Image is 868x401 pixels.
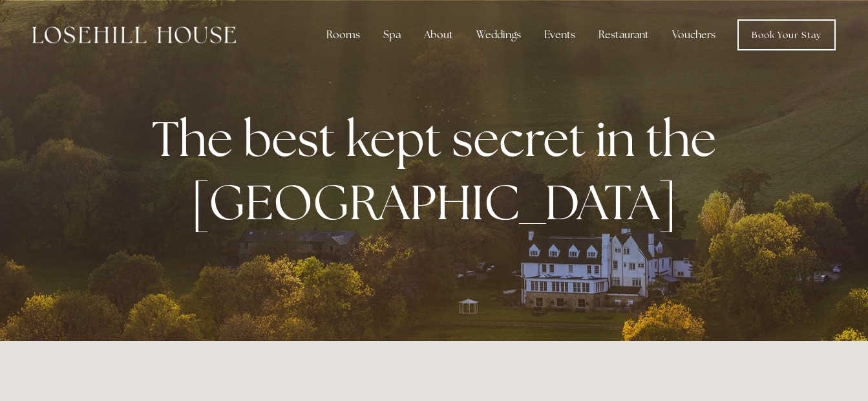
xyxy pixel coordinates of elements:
[32,27,236,43] img: Losehill House
[152,107,726,233] strong: The best kept secret in the [GEOGRAPHIC_DATA]
[316,22,370,48] div: Rooms
[414,22,463,48] div: About
[737,19,836,50] a: Book Your Stay
[373,22,411,48] div: Spa
[534,22,586,48] div: Events
[588,22,659,48] div: Restaurant
[662,22,726,48] a: Vouchers
[466,22,531,48] div: Weddings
